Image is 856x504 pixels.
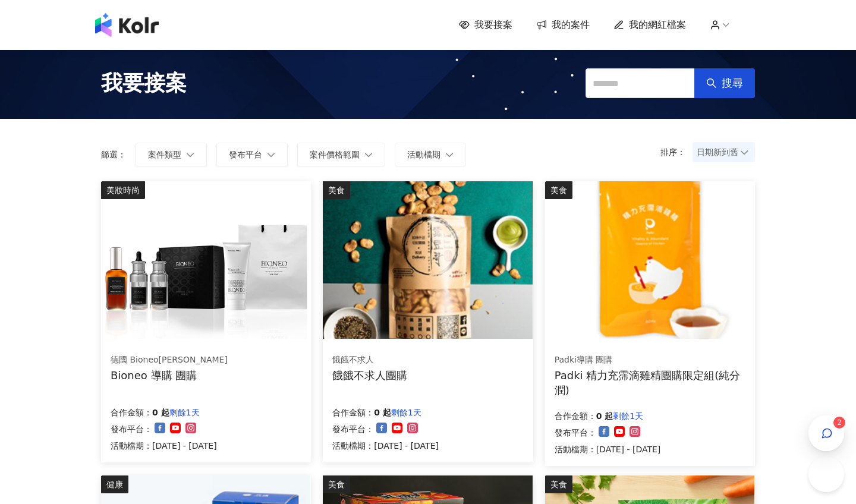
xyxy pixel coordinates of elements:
a: 我的案件 [536,18,590,31]
p: 0 起 [152,405,169,420]
img: logo [95,13,159,37]
img: Padki 精力充霈滴雞精(團購限定組) [545,181,754,339]
p: 發布平台： [111,422,152,436]
p: 剩餘1天 [169,405,200,420]
img: 百妮保濕逆齡美白系列 [101,181,310,339]
div: 美食 [545,181,572,199]
sup: 2 [833,417,845,429]
span: 搜尋 [722,77,743,90]
button: 搜尋 [694,68,755,98]
span: 我的案件 [552,18,590,31]
span: 案件價格範圍 [310,150,360,159]
p: 發布平台： [332,422,374,436]
span: 我要接案 [101,68,187,98]
p: 發布平台： [555,426,596,440]
div: 美食 [323,181,350,199]
span: 2 [837,418,842,427]
p: 篩選： [101,150,126,159]
span: 活動檔期 [407,150,440,159]
p: 0 起 [374,405,391,420]
div: Padki導購 團購 [555,354,745,366]
div: Bioneo 導購 團購 [111,368,228,383]
p: 剩餘1天 [613,409,643,423]
div: 美食 [323,475,350,493]
button: 發布平台 [216,143,288,166]
a: 我的網紅檔案 [613,18,686,31]
span: 日期新到舊 [697,143,751,161]
a: 我要接案 [459,18,512,31]
iframe: Help Scout Beacon - Open [808,456,844,492]
span: 我要接案 [474,18,512,31]
div: Padki 精力充霈滴雞精團購限定組(純分潤) [555,368,745,398]
p: 合作金額： [111,405,152,420]
button: 案件類型 [136,143,207,166]
p: 合作金額： [555,409,596,423]
p: 活動檔期：[DATE] - [DATE] [332,439,439,453]
img: 餓餓不求人系列 [323,181,532,339]
div: 美食 [545,475,572,493]
button: 2 [808,415,844,451]
button: 案件價格範圍 [297,143,385,166]
div: 德國 Bioneo[PERSON_NAME] [111,354,228,366]
p: 合作金額： [332,405,374,420]
p: 活動檔期：[DATE] - [DATE] [111,439,217,453]
span: 發布平台 [229,150,262,159]
p: 剩餘1天 [391,405,421,420]
span: 案件類型 [148,150,181,159]
div: 餓餓不求人 [332,354,407,366]
p: 0 起 [596,409,613,423]
div: 健康 [101,475,128,493]
button: 活動檔期 [395,143,466,166]
div: 餓餓不求人團購 [332,368,407,383]
div: 美妝時尚 [101,181,145,199]
span: search [706,78,717,89]
span: 我的網紅檔案 [629,18,686,31]
p: 活動檔期：[DATE] - [DATE] [555,442,661,456]
p: 排序： [660,147,693,157]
